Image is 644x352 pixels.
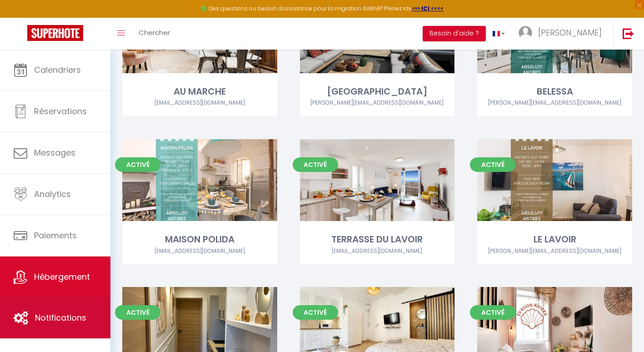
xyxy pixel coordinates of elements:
[34,106,87,117] span: Réservations
[623,28,634,39] img: logout
[115,305,160,320] span: Activé
[27,25,83,41] img: Super Booking
[300,85,455,99] div: [GEOGRAPHIC_DATA]
[470,157,515,172] span: Activé
[470,305,515,320] span: Activé
[122,99,277,107] div: Airbnb
[132,18,177,50] a: Chercher
[423,26,486,41] button: Besoin d'aide ?
[477,232,632,246] div: LE LAVOIR
[34,188,71,200] span: Analytics
[512,18,613,50] a: ... [PERSON_NAME]
[122,85,277,99] div: AU MARCHE
[538,27,602,38] span: [PERSON_NAME]
[35,312,86,323] span: Notifications
[300,232,455,246] div: TERRASSE DU LAVOIR
[293,157,338,172] span: Activé
[477,247,632,256] div: Airbnb
[34,230,77,241] span: Paiements
[115,157,160,172] span: Activé
[477,99,632,107] div: Airbnb
[293,305,338,320] span: Activé
[139,28,170,37] span: Chercher
[300,247,455,256] div: Airbnb
[519,26,532,40] img: ...
[412,5,444,12] a: >>> ICI <<<<
[300,99,455,107] div: Airbnb
[477,85,632,99] div: BELESSA
[122,247,277,256] div: Airbnb
[34,64,81,75] span: Calendriers
[34,271,90,282] span: Hébergement
[122,232,277,246] div: MAISON POLIDA
[34,147,75,158] span: Messages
